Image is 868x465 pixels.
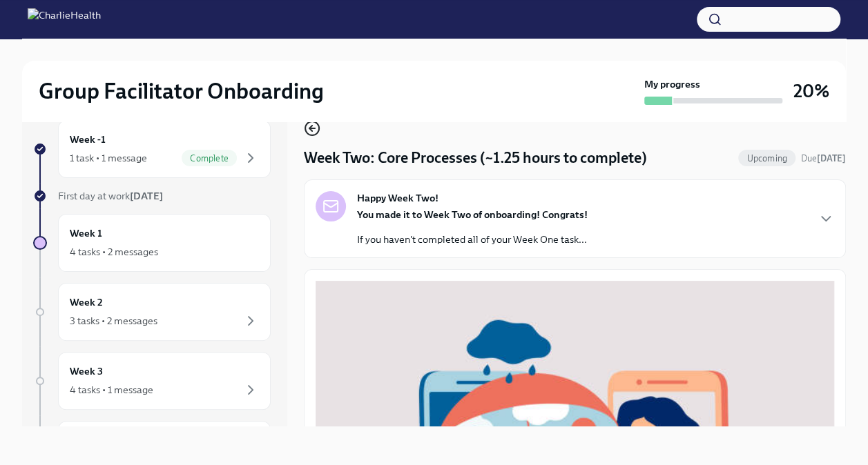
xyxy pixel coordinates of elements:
a: First day at work[DATE] [33,189,271,203]
strong: You made it to Week Two of onboarding! Congrats! [357,208,588,221]
strong: [DATE] [817,153,846,164]
h4: Week Two: Core Processes (~1.25 hours to complete) [304,148,647,168]
span: September 1st, 2025 09:00 [801,152,846,165]
span: First day at work [58,190,163,202]
div: 4 tasks • 1 message [70,383,153,397]
span: Due [801,153,846,164]
span: Complete [182,153,237,164]
h6: Week 1 [70,226,102,241]
h2: Group Facilitator Onboarding [39,77,324,105]
a: Week 34 tasks • 1 message [33,352,271,410]
span: Upcoming [738,153,795,164]
strong: My progress [644,77,700,91]
h3: 20% [793,79,829,103]
a: Week -11 task • 1 messageComplete [33,120,271,178]
img: CharlieHealth [28,8,101,30]
h6: Week 2 [70,295,103,310]
p: If you haven't completed all of your Week One task... [357,232,588,246]
strong: [DATE] [130,190,163,202]
h6: Week 3 [70,364,103,379]
h6: Week -1 [70,132,106,147]
a: Week 23 tasks • 2 messages [33,283,271,341]
div: 3 tasks • 2 messages [70,314,157,328]
strong: Happy Week Two! [357,191,438,205]
div: 1 task • 1 message [70,151,147,165]
a: Week 14 tasks • 2 messages [33,214,271,272]
div: 4 tasks • 2 messages [70,245,158,259]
